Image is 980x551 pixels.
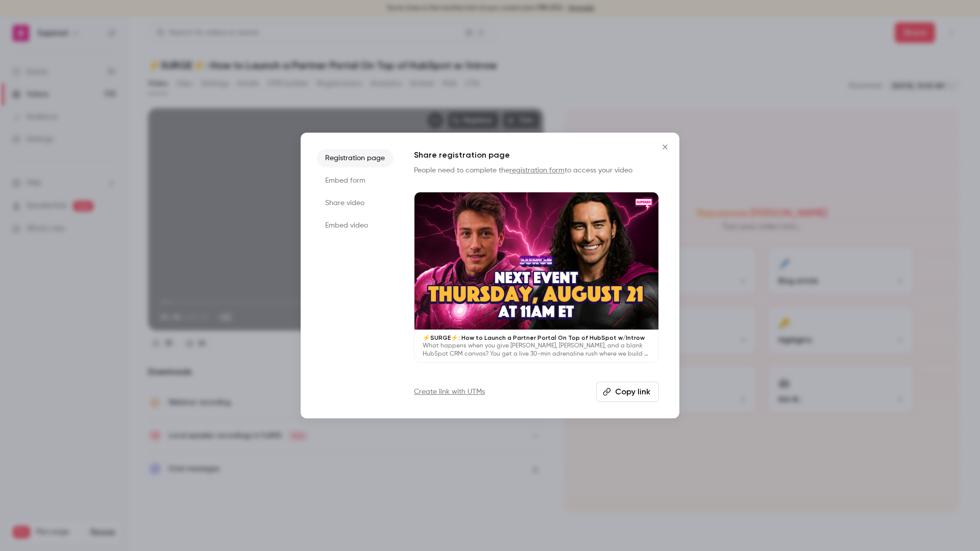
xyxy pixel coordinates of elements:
button: Close [655,137,675,157]
li: Embed form [317,171,394,190]
a: ⚡️SURGE⚡️: How to Launch a Partner Portal On Top of HubSpot w/IntrowWhat happens when you give [P... [414,192,659,363]
a: Create link with UTMs [414,387,485,397]
li: Registration page [317,149,394,167]
li: Embed video [317,216,394,235]
p: People need to complete the to access your video [414,165,659,176]
p: ⚡️SURGE⚡️: How to Launch a Partner Portal On Top of HubSpot w/Introw [423,334,650,342]
p: What happens when you give [PERSON_NAME], [PERSON_NAME], and a blank HubSpot CRM canvas? You get ... [423,342,650,358]
li: Share video [317,194,394,212]
a: registration form [509,167,565,174]
button: Copy link [596,382,659,402]
h1: Share registration page [414,149,659,161]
